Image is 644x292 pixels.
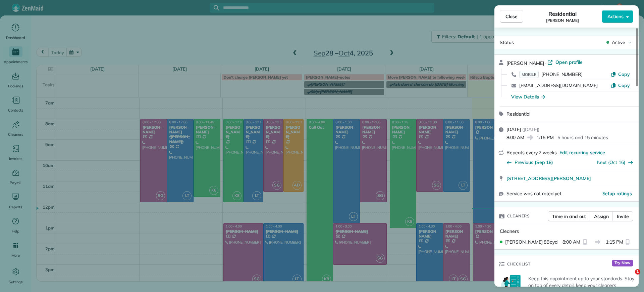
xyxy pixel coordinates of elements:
span: Setup ratings [602,191,632,197]
span: [PHONE_NUMBER] [541,71,583,77]
span: MOBILE [519,71,539,78]
span: Service was not rated yet [506,190,561,197]
button: Copy [611,82,630,89]
span: Time in and out [552,213,586,220]
button: Close [500,10,523,23]
span: [DATE] [506,126,521,132]
span: [PERSON_NAME] 8Boyd [505,239,557,245]
button: Previous (Sep 18) [506,159,553,166]
span: Copy [618,71,630,77]
span: Close [505,13,518,20]
span: Try Now [612,260,633,266]
button: View Details [511,93,545,100]
a: Open profile [547,59,583,66]
a: Next (Oct 16) [597,159,626,165]
span: Cleaners [507,213,530,219]
span: Residential [548,10,577,18]
span: [PERSON_NAME] [546,18,579,23]
button: Setup ratings [602,190,632,197]
span: Residential [506,111,530,117]
span: 1 [635,269,640,275]
a: [EMAIL_ADDRESS][DOMAIN_NAME] [519,82,598,88]
span: Edit recurring service [559,149,605,156]
button: Next (Oct 16) [597,159,634,166]
span: Invite [617,213,629,220]
span: Cleaners [500,228,519,234]
span: 1:15 PM [606,239,623,245]
button: Copy [611,71,630,78]
span: Assign [594,213,609,220]
a: [STREET_ADDRESS][PERSON_NAME] [506,175,635,182]
span: Status [500,39,514,45]
span: Open profile [555,59,583,66]
span: Actions [607,13,624,20]
button: Time in and out [548,211,590,221]
span: · [544,60,548,66]
span: Repeats every 2 weeks [506,150,557,156]
button: Invite [612,211,633,221]
span: Checklist [507,261,531,267]
span: [STREET_ADDRESS][PERSON_NAME] [506,175,591,182]
iframe: Intercom live chat [621,269,637,285]
span: [PERSON_NAME] [506,60,544,66]
span: Copy [618,82,630,88]
span: 1:15 PM [536,134,554,141]
span: 8:00 AM [506,134,524,141]
span: Active [612,39,625,46]
a: MOBILE[PHONE_NUMBER] [519,71,583,78]
p: 5 hours and 15 minutes [557,134,608,141]
span: 8:00 AM [562,239,580,245]
span: Previous (Sep 18) [515,159,553,166]
span: ( [DATE] ) [522,126,539,132]
button: Assign [590,211,613,221]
